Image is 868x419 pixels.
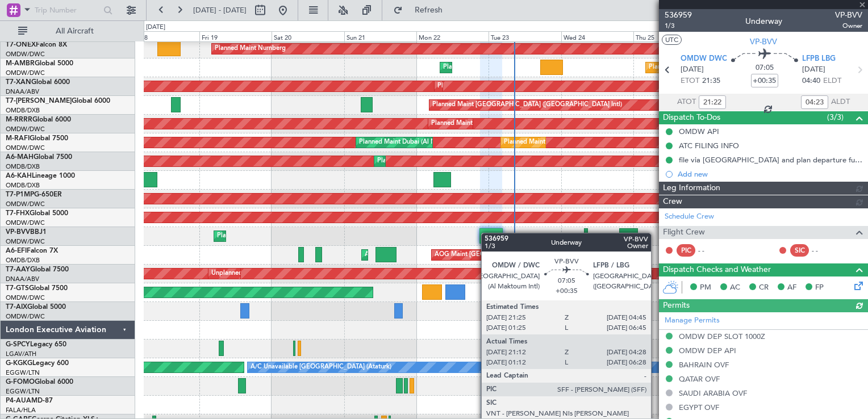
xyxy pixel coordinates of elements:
span: Dispatch To-Dos [663,111,720,124]
span: CR [759,282,769,294]
div: AOG Maint [365,246,398,263]
span: LFPB LBG [802,53,836,65]
div: ATC FILING INFO [679,141,739,150]
a: LGAV/ATH [6,350,36,358]
div: Planned Maint Dubai (Al Maktoum Intl) [443,59,555,76]
span: ELDT [823,76,841,87]
span: AC [730,282,740,294]
span: AF [787,282,796,294]
div: Planned Maint Dubai (Al Maktoum Intl) [431,115,543,132]
div: AOG Maint [GEOGRAPHIC_DATA] (Dubai Intl) [435,246,567,263]
span: 07:05 [756,62,774,74]
a: M-RAFIGlobal 7500 [6,135,68,142]
a: P4-AUAMD-87 [6,397,53,404]
a: EGGW/LTN [6,387,40,396]
span: All Aircraft [30,27,120,35]
span: T7-GTS [6,285,29,292]
span: FP [815,282,824,294]
div: Wed 24 [561,31,633,41]
a: T7-P1MPG-650ER [6,191,62,198]
a: G-KGKGLegacy 600 [6,360,69,367]
div: Fri 19 [199,31,272,41]
span: A6-KAH [6,173,32,179]
span: A6-EFI [6,248,27,254]
a: T7-XANGlobal 6000 [6,79,70,86]
div: [DATE] [146,23,165,32]
div: Underway [745,15,782,27]
div: Tue 23 [489,31,561,41]
a: OMDW/DWC [6,294,45,302]
a: OMDB/DXB [6,181,40,190]
a: DNAA/ABV [6,275,39,283]
a: A6-MAHGlobal 7500 [6,154,72,161]
span: 536959 [665,9,692,21]
a: T7-AIXGlobal 5000 [6,304,66,311]
a: T7-AAYGlobal 7500 [6,266,69,273]
div: Planned Maint [GEOGRAPHIC_DATA] (Seletar) [649,59,782,76]
span: PM [700,282,711,294]
div: Planned Maint [GEOGRAPHIC_DATA] ([GEOGRAPHIC_DATA] Intl) [432,97,622,114]
span: M-RRRR [6,116,32,123]
span: T7-ONEX [6,41,36,48]
div: A/C Unavailable [GEOGRAPHIC_DATA] (Ataturk) [251,359,391,376]
a: OMDB/DXB [6,162,40,171]
a: EGGW/LTN [6,368,40,377]
div: Mon 22 [416,31,489,41]
div: Planned Maint Dubai (Al Maktoum Intl) [217,228,329,245]
span: [DATE] [681,64,704,76]
a: FALA/HLA [6,406,36,414]
button: All Aircraft [12,22,123,40]
a: G-FOMOGlobal 6000 [6,379,73,386]
div: Planned Maint Nurnberg [215,40,286,57]
span: 04:40 [802,76,820,87]
a: A6-EFIFalcon 7X [6,248,58,254]
a: OMDW/DWC [6,237,45,246]
span: T7-XAN [6,79,31,86]
a: OMDW/DWC [6,219,45,227]
span: (3/3) [827,111,844,123]
div: OMDW API [679,127,719,136]
span: ETOT [681,76,699,87]
a: OMDW/DWC [6,200,45,208]
span: G-SPCY [6,341,30,348]
div: Planned Maint Dubai (Al Maktoum Intl) [359,134,471,151]
span: G-KGKG [6,360,32,367]
span: Refresh [405,6,453,14]
div: file via [GEOGRAPHIC_DATA] and plan departure fuel 55000 Lbs. [679,155,862,165]
span: Owner [835,21,862,31]
span: P4-AUA [6,397,31,404]
span: ATOT [677,97,696,108]
a: A6-KAHLineage 1000 [6,173,75,179]
span: M-RAFI [6,135,30,142]
span: A6-MAH [6,154,34,161]
span: M-AMBR [6,60,35,67]
div: Add new [678,169,862,179]
span: Dispatch Checks and Weather [663,263,771,276]
input: Trip Number [35,2,100,19]
div: Planned Maint [GEOGRAPHIC_DATA] ([GEOGRAPHIC_DATA] Intl) [377,153,567,170]
button: UTC [662,35,682,45]
a: OMDW/DWC [6,125,45,133]
span: T7-P1MP [6,191,34,198]
button: Refresh [388,1,456,19]
div: Sun 21 [344,31,416,41]
span: VP-BVV [750,36,777,48]
span: OMDW DWC [681,53,727,65]
div: Unplanned Maint [GEOGRAPHIC_DATA] (Al Maktoum Intl) [211,265,379,282]
span: [DATE] - [DATE] [193,5,247,15]
a: OMDW/DWC [6,312,45,321]
a: OMDW/DWC [6,50,45,58]
div: Planned Maint Dubai (Al Maktoum Intl) [437,78,549,95]
a: G-SPCYLegacy 650 [6,341,66,348]
a: M-AMBRGlobal 5000 [6,60,73,67]
a: T7-GTSGlobal 7500 [6,285,68,292]
a: T7-ONEXFalcon 8X [6,41,67,48]
a: M-RRRRGlobal 6000 [6,116,71,123]
div: Thu 25 [633,31,706,41]
div: Planned Maint [GEOGRAPHIC_DATA] ([GEOGRAPHIC_DATA]) [588,378,767,395]
span: G-FOMO [6,379,35,386]
a: OMDW/DWC [6,144,45,152]
span: 1/3 [665,21,692,31]
a: OMDB/DXB [6,256,40,265]
a: T7-[PERSON_NAME]Global 6000 [6,98,110,104]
